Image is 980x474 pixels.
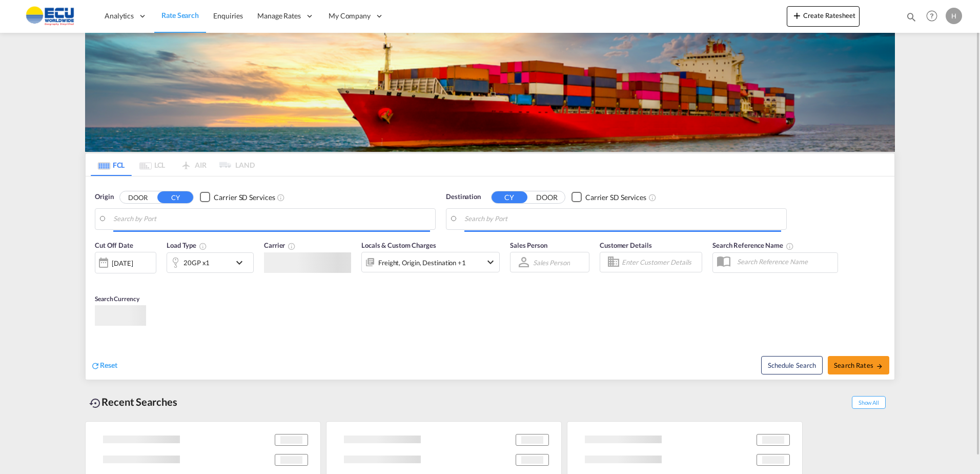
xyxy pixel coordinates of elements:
md-icon: icon-arrow-right [876,363,883,370]
md-icon: Unchecked: Search for CY (Container Yard) services for all selected carriers.Checked : Search for... [648,193,657,202]
button: Search Ratesicon-arrow-right [828,356,889,374]
span: Sales Person [510,241,547,249]
md-icon: The selected Trucker/Carrierwill be displayed in the rate results If the rates are from another f... [288,242,296,250]
md-pagination-wrapper: Use the left and right arrow keys to navigate between tabs [91,153,255,176]
input: Search by Port [113,211,430,227]
button: CY [157,191,193,203]
span: Search Rates [834,361,883,369]
span: Origin [95,192,113,202]
md-icon: Unchecked: Search for CY (Container Yard) services for all selected carriers.Checked : Search for... [277,193,285,202]
md-checkbox: Checkbox No Ink [200,192,275,203]
div: [DATE] [95,252,156,273]
div: 20GP x1icon-chevron-down [167,252,254,273]
div: Carrier SD Services [585,192,646,203]
span: Help [923,7,941,25]
button: Note: By default Schedule search will only considerorigin ports, destination ports and cut off da... [761,356,823,374]
md-icon: Your search will be saved by the below given name [786,242,794,250]
md-icon: icon-backup-restore [89,397,101,409]
button: icon-plus 400-fgCreate Ratesheet [787,6,860,27]
md-icon: icon-refresh [91,361,100,370]
input: Enter Customer Details [622,254,699,270]
span: Search Reference Name [712,241,794,249]
md-datepicker: Select [95,272,103,286]
button: DOOR [529,191,565,203]
span: Destination [446,192,481,202]
div: Carrier SD Services [214,192,275,203]
span: Analytics [105,11,134,21]
md-checkbox: Checkbox No Ink [571,192,646,203]
div: icon-magnify [906,11,917,27]
span: Customer Details [600,241,651,249]
md-icon: icon-plus 400-fg [791,9,803,22]
input: Search by Port [464,211,781,227]
input: Search Reference Name [732,254,838,269]
span: Locals & Custom Charges [361,241,436,249]
div: Freight Origin Destination Factory Stuffingicon-chevron-down [361,252,500,272]
img: 6cccb1402a9411edb762cf9624ab9cda.png [15,5,85,28]
span: Cut Off Date [95,241,133,249]
span: Show All [852,396,886,409]
div: H [946,8,962,24]
md-icon: icon-chevron-down [233,256,251,269]
span: My Company [329,11,371,21]
span: Enquiries [213,11,243,20]
md-icon: icon-chevron-down [484,256,497,268]
md-select: Sales Person [532,255,571,270]
md-icon: icon-magnify [906,11,917,23]
img: LCL+%26+FCL+BACKGROUND.png [85,33,895,152]
div: Help [923,7,946,26]
button: DOOR [120,191,156,203]
div: Origin DOOR CY Checkbox No InkUnchecked: Search for CY (Container Yard) services for all selected... [86,176,894,380]
div: icon-refreshReset [91,360,117,371]
div: 20GP x1 [183,255,210,270]
md-icon: icon-information-outline [199,242,207,250]
span: Reset [100,361,117,369]
span: Manage Rates [257,11,301,21]
span: Carrier [264,241,296,249]
span: Rate Search [161,11,199,19]
button: CY [492,191,527,203]
md-tab-item: FCL [91,153,132,176]
div: Recent Searches [85,390,181,413]
div: [DATE] [112,259,133,268]
span: Search Currency [95,295,139,303]
div: Freight Origin Destination Factory Stuffing [378,255,466,270]
span: Load Type [167,241,207,249]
